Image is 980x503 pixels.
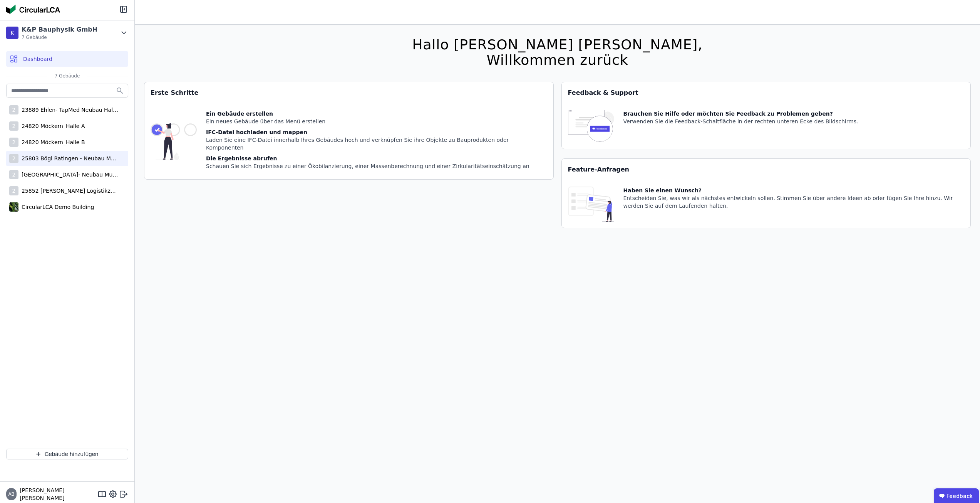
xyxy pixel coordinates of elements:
[623,110,858,118] div: Brauchen Sie Hilfe oder möchten Sie Feedback zu Problemen geben?
[206,110,547,118] div: Ein Gebäude erstellen
[17,486,97,502] span: [PERSON_NAME] [PERSON_NAME]
[9,201,18,213] img: CircularLCA Demo Building
[9,154,18,163] div: 2
[9,121,18,131] div: 2
[9,138,18,147] div: 2
[23,55,52,63] span: Dashboard
[568,187,614,222] img: feature_request_tile-UiXE1qGU.svg
[18,203,94,211] div: CircularLCA Demo Building
[9,186,18,195] div: 2
[206,118,547,125] div: Ein neues Gebäude über das Menü erstellen
[22,34,97,40] span: 7 Gebäude
[144,82,553,104] div: Erste Schritte
[568,110,614,143] img: feedback-icon-HCTs5lye.svg
[206,162,547,170] div: Schauen Sie sich Ergebnisse zu einer Ökobilanzierung, einer Massenberechnung und einer Zirkularit...
[562,159,971,180] div: Feature-Anfragen
[6,5,60,14] img: Concular
[206,155,547,162] div: Die Ergebnisse abrufen
[206,136,547,151] div: Laden Sie eine IFC-Datei innerhalb Ihres Gebäudes hoch und verknüpfen Sie ihre Objekte zu Bauprod...
[8,492,14,496] span: AB
[412,37,702,52] div: Hallo [PERSON_NAME] [PERSON_NAME],
[18,122,85,130] div: 24820 Möckern_Halle A
[6,449,128,459] button: Gebäude hinzufügen
[18,155,119,162] div: 25803 Bögl Ratingen - Neubau Multi-User Center
[412,52,702,68] div: Willkommen zurück
[151,110,197,173] img: getting_started_tile-DrF_GRSv.svg
[623,118,858,125] div: Verwenden Sie die Feedback-Schaltfläche in der rechten unteren Ecke des Bildschirms.
[6,27,18,39] div: K
[47,73,88,79] span: 7 Gebäude
[562,82,971,104] div: Feedback & Support
[623,187,965,194] div: Haben Sie einen Wunsch?
[22,25,97,34] div: K&P Bauphysik GmbH
[18,187,119,195] div: 25852 [PERSON_NAME] Logistikzentrum
[9,170,18,179] div: 2
[18,171,119,178] div: [GEOGRAPHIC_DATA]- Neubau Multi-User Center
[9,105,18,114] div: 2
[18,138,85,146] div: 24820 Möckern_Halle B
[623,194,965,210] div: Entscheiden Sie, was wir als nächstes entwickeln sollen. Stimmen Sie über andere Ideen ab oder fü...
[18,106,119,114] div: 23889 Ehlen- TapMed Neubau Halle 2
[206,128,547,136] div: IFC-Datei hochladen und mappen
